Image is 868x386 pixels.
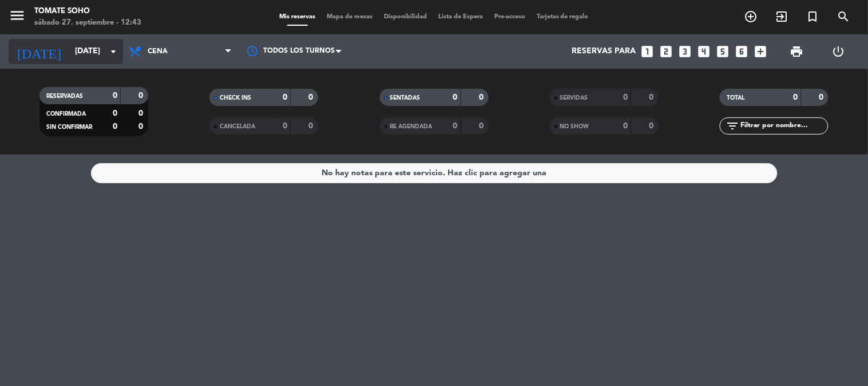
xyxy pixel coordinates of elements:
[113,92,117,100] strong: 0
[220,124,255,129] span: CANCELADA
[321,14,378,20] span: Mapa de mesas
[739,120,828,132] input: Filtrar por nombre...
[9,7,26,24] i: menu
[322,167,546,180] div: No hay notas para este servicio. Haz clic para agregar una
[479,122,486,130] strong: 0
[727,95,744,101] span: TOTAL
[623,122,628,130] strong: 0
[283,122,287,130] strong: 0
[46,124,92,130] span: SIN CONFIRMAR
[623,93,628,101] strong: 0
[754,44,768,59] i: add_box
[34,17,141,29] div: sábado 27. septiembre - 12:43
[678,44,693,59] i: looks_3
[220,95,251,101] span: CHECK INS
[489,14,531,20] span: Pre-acceso
[716,44,731,59] i: looks_5
[9,7,26,28] button: menu
[34,6,141,17] div: Tomate Soho
[775,10,789,23] i: exit_to_app
[46,93,83,99] span: RESERVADAS
[837,10,851,23] i: search
[819,93,826,101] strong: 0
[572,47,636,56] span: Reservas para
[697,44,712,59] i: looks_4
[560,124,589,129] span: NO SHOW
[46,111,86,117] span: CONFIRMADA
[479,93,486,101] strong: 0
[818,34,859,69] div: LOG OUT
[148,48,168,56] span: Cena
[309,122,316,130] strong: 0
[649,93,656,101] strong: 0
[806,10,820,23] i: turned_in_not
[649,122,656,130] strong: 0
[138,123,145,131] strong: 0
[531,14,594,20] span: Tarjetas de regalo
[113,109,117,117] strong: 0
[832,45,846,58] i: power_settings_new
[744,10,758,23] i: add_circle_outline
[659,44,674,59] i: looks_two
[9,39,69,64] i: [DATE]
[433,14,489,20] span: Lista de Espera
[309,93,316,101] strong: 0
[274,14,321,20] span: Mis reservas
[794,93,798,101] strong: 0
[106,45,120,58] i: arrow_drop_down
[138,92,145,100] strong: 0
[726,119,739,133] i: filter_list
[453,122,458,130] strong: 0
[390,95,421,101] span: SENTADAS
[113,123,117,131] strong: 0
[453,93,458,101] strong: 0
[283,93,287,101] strong: 0
[790,45,804,58] span: print
[378,14,433,20] span: Disponibilidad
[560,95,588,101] span: SERVIDAS
[138,109,145,117] strong: 0
[640,44,655,59] i: looks_one
[735,44,750,59] i: looks_6
[390,124,433,129] span: RE AGENDADA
